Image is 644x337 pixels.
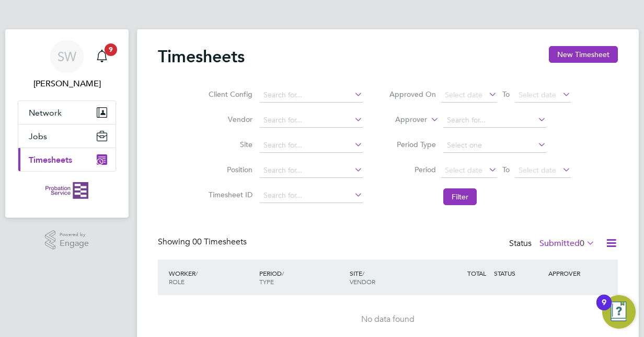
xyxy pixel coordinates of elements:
[18,148,116,171] button: Timesheets
[205,115,252,124] label: Vendor
[380,115,427,125] label: Approver
[602,295,636,329] button: Open Resource Center, 9 new notifications
[580,238,584,249] span: 0
[29,131,47,141] span: Jobs
[205,140,252,149] label: Site
[57,50,76,63] span: SW
[18,77,116,90] span: Serge Winthe
[60,230,89,239] span: Powered by
[499,87,513,101] span: To
[105,43,117,56] span: 9
[389,165,436,174] label: Period
[60,239,89,248] span: Engage
[18,182,116,199] a: Go to home page
[445,90,482,99] span: Select date
[602,302,606,316] div: 9
[205,190,252,199] label: Timesheet ID
[260,88,363,103] input: Search for...
[45,182,88,199] img: probationservice-logo-retina.png
[195,269,198,277] span: /
[45,230,89,250] a: Powered byEngage
[5,29,129,218] nav: Main navigation
[260,188,363,203] input: Search for...
[158,46,245,67] h2: Timesheets
[389,140,436,149] label: Period Type
[260,113,363,128] input: Search for...
[362,269,364,277] span: /
[519,90,556,99] span: Select date
[205,89,252,99] label: Client Config
[509,237,597,251] div: Status
[29,155,72,165] span: Timesheets
[205,165,252,174] label: Position
[549,46,618,63] button: New Timesheet
[169,277,185,286] span: ROLE
[519,165,556,175] span: Select date
[259,277,274,286] span: TYPE
[168,314,607,325] div: No data found
[192,237,247,247] span: 00 Timesheets
[443,138,546,153] input: Select one
[491,264,546,283] div: STATUS
[166,264,257,291] div: WORKER
[445,165,482,175] span: Select date
[260,138,363,153] input: Search for...
[443,113,546,128] input: Search for...
[18,40,116,90] a: SW[PERSON_NAME]
[158,237,249,248] div: Showing
[260,163,363,178] input: Search for...
[347,264,438,291] div: SITE
[29,108,62,118] span: Network
[539,238,595,249] label: Submitted
[18,125,116,148] button: Jobs
[91,40,112,73] a: 9
[282,269,284,277] span: /
[350,277,375,286] span: VENDOR
[443,188,477,205] button: Filter
[389,89,436,99] label: Approved On
[499,163,513,176] span: To
[467,269,486,277] span: TOTAL
[257,264,347,291] div: PERIOD
[546,264,600,283] div: APPROVER
[18,101,116,124] button: Network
